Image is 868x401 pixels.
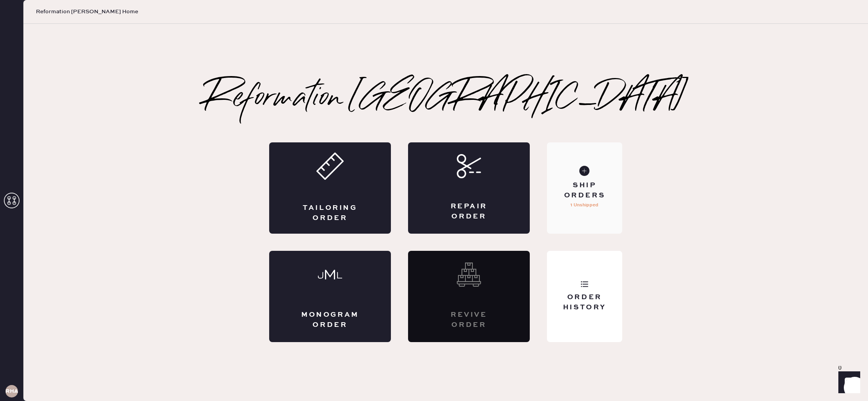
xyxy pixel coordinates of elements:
h2: Reformation [GEOGRAPHIC_DATA] [204,83,687,114]
h3: RHA [5,389,18,394]
span: Reformation [PERSON_NAME] Home [36,8,138,16]
div: Interested? Contact us at care@hemster.co [408,251,530,342]
div: Ship Orders [553,181,616,200]
div: Repair Order [439,202,499,221]
div: Revive order [439,310,499,330]
iframe: Front Chat [831,366,864,399]
p: 1 Unshipped [570,200,598,210]
div: Tailoring Order [300,203,360,223]
div: Order History [553,293,616,312]
div: Monogram Order [300,310,360,330]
